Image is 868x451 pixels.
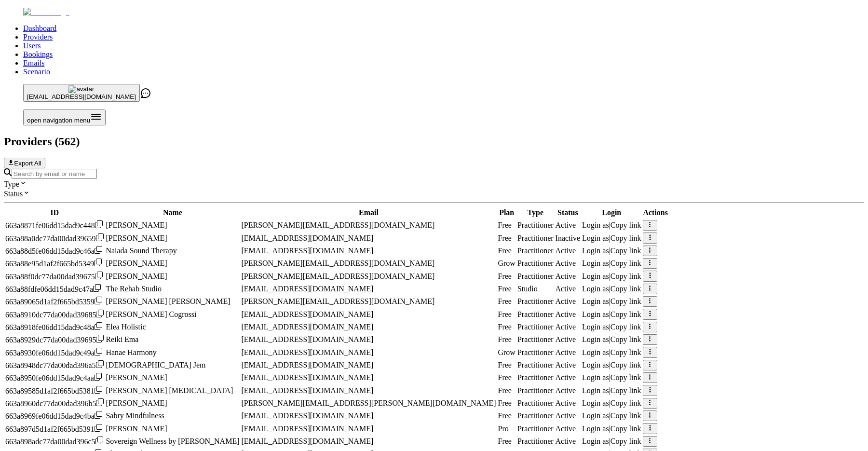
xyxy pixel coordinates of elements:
[4,135,864,148] h2: Providers ( 562 )
[106,297,230,305] span: [PERSON_NAME] [PERSON_NAME]
[5,297,104,306] div: Click to copy
[498,310,511,318] span: Free
[498,297,511,305] span: Free
[556,323,581,331] div: Active
[106,285,162,293] span: The Rehab Studio
[610,221,641,229] span: Copy link
[582,208,641,218] th: Login
[5,373,104,383] div: Click to copy
[5,322,104,332] div: Click to copy
[498,411,511,420] span: Free
[582,335,609,343] span: Login as
[582,221,609,229] span: Login as
[582,399,641,408] div: |
[582,335,641,344] div: |
[498,272,511,280] span: Free
[241,411,373,420] span: [EMAIL_ADDRESS][DOMAIN_NAME]
[498,373,511,382] span: Free
[582,310,609,318] span: Login as
[106,373,167,382] span: [PERSON_NAME]
[106,411,164,420] span: Sabry Mindfulness
[610,411,641,420] span: Copy link
[582,437,609,445] span: Login as
[5,348,104,357] div: Click to copy
[556,386,581,395] div: Active
[23,84,140,102] button: avatar[EMAIL_ADDRESS][DOMAIN_NAME]
[23,68,50,76] a: Scenario
[23,24,56,32] a: Dashboard
[610,386,641,395] span: Copy link
[106,386,233,395] span: [PERSON_NAME] [MEDICAL_DATA]
[582,373,609,382] span: Login as
[241,399,496,407] span: [PERSON_NAME][EMAIL_ADDRESS][PERSON_NAME][DOMAIN_NAME]
[555,208,581,218] th: Status
[241,310,373,318] span: [EMAIL_ADDRESS][DOMAIN_NAME]
[556,246,581,255] div: Active
[582,297,609,305] span: Login as
[23,8,69,16] img: Fluum Logo
[610,246,641,255] span: Copy link
[582,246,641,255] div: |
[610,399,641,407] span: Copy link
[582,221,641,230] div: |
[610,234,641,242] span: Copy link
[241,272,434,280] span: [PERSON_NAME][EMAIL_ADDRESS][DOMAIN_NAME]
[517,361,554,369] span: validated
[582,386,609,395] span: Login as
[582,411,609,420] span: Login as
[556,373,581,382] div: Active
[241,335,373,343] span: [EMAIL_ADDRESS][DOMAIN_NAME]
[582,259,609,267] span: Login as
[241,424,373,433] span: [EMAIL_ADDRESS][DOMAIN_NAME]
[556,424,581,433] div: Active
[582,272,641,281] div: |
[517,386,554,395] span: validated
[106,399,167,407] span: [PERSON_NAME]
[5,335,104,344] div: Click to copy
[610,437,641,445] span: Copy link
[241,323,373,331] span: [EMAIL_ADDRESS][DOMAIN_NAME]
[582,234,641,243] div: |
[517,411,554,420] span: validated
[556,221,581,230] div: Active
[582,411,641,420] div: |
[556,272,581,281] div: Active
[241,386,373,395] span: [EMAIL_ADDRESS][DOMAIN_NAME]
[582,437,641,446] div: |
[105,208,240,218] th: Name
[106,234,167,242] span: [PERSON_NAME]
[4,158,45,168] button: Export All
[556,348,581,357] div: Active
[498,437,511,445] span: Free
[517,246,554,255] span: validated
[556,297,581,306] div: Active
[610,297,641,305] span: Copy link
[517,424,554,433] span: validated
[5,411,104,421] div: Click to copy
[610,259,641,267] span: Copy link
[5,259,104,268] div: Click to copy
[517,323,554,331] span: validated
[582,323,641,331] div: |
[241,285,373,293] span: [EMAIL_ADDRESS][DOMAIN_NAME]
[5,424,104,434] div: Click to copy
[498,348,515,356] span: Grow
[582,285,609,293] span: Login as
[556,437,581,446] div: Active
[582,348,641,357] div: |
[23,59,44,67] a: Emails
[5,233,104,243] div: Click to copy
[498,399,511,407] span: Free
[556,234,581,243] div: Inactive
[68,85,94,93] img: avatar
[517,234,554,242] span: inactive
[23,33,53,41] a: Providers
[517,335,554,343] span: validated
[106,348,156,356] span: Hanae Harmony
[5,310,104,319] div: Click to copy
[582,259,641,268] div: |
[5,208,104,218] th: ID
[498,221,511,229] span: Free
[5,386,104,396] div: Click to copy
[517,348,554,356] span: validated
